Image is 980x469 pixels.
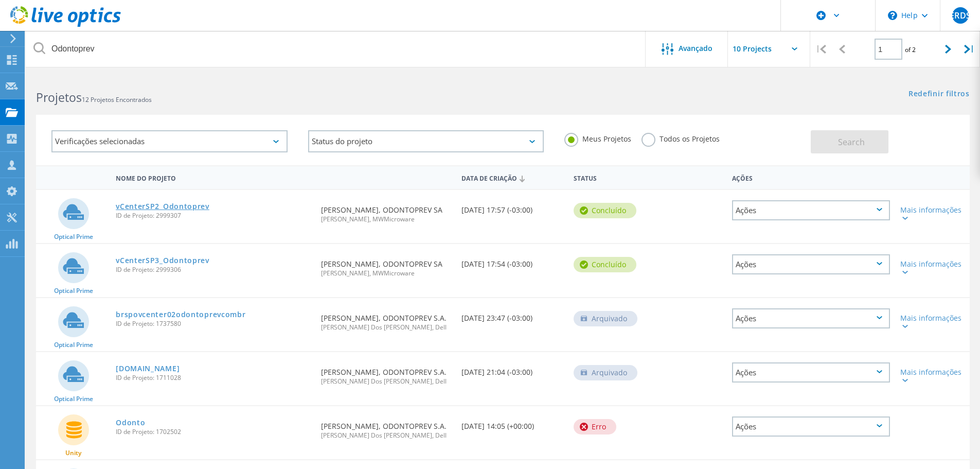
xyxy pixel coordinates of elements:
label: Todos os Projetos [642,133,720,143]
a: Redefinir filtros [908,90,970,99]
span: Optical Prime [54,396,93,402]
span: [PERSON_NAME] Dos [PERSON_NAME], Dell [321,378,451,385]
span: 12 Projetos Encontrados [82,95,152,104]
input: Pesquisar projetos por nome, proprietário, ID, empresa, etc [26,31,646,67]
div: Erro [574,419,616,435]
span: ID de Projeto: 2999307 [116,213,311,219]
span: ID de Projeto: 2999306 [116,267,311,273]
div: [DATE] 23:47 (-03:00) [456,298,568,332]
a: [DOMAIN_NAME] [116,365,180,372]
label: Meus Projetos [564,133,631,143]
span: of 2 [905,45,916,54]
div: Ações [732,200,890,220]
span: ID de Projeto: 1737580 [116,321,311,327]
a: vCenterSP2_Odontoprev [116,203,209,210]
div: Ações [732,416,890,437]
span: [PERSON_NAME], MWMicroware [321,216,451,222]
div: | [810,31,831,67]
b: Projetos [36,89,82,106]
div: [DATE] 17:57 (-03:00) [456,190,568,224]
div: [PERSON_NAME], ODONTOPREV S.A. [316,352,456,395]
a: brspovcenter02odontoprevcombr [116,311,245,318]
div: [DATE] 17:54 (-03:00) [456,244,568,278]
span: Optical Prime [54,342,93,348]
span: Optical Prime [54,234,93,240]
span: ID de Projeto: 1702502 [116,429,311,435]
span: [PERSON_NAME], MWMicroware [321,270,451,276]
div: Ações [732,308,890,328]
button: Search [811,130,888,153]
div: Verificações selecionadas [51,130,288,152]
div: [PERSON_NAME], ODONTOPREV SA [316,244,456,287]
div: Nome do Projeto [111,168,316,187]
div: Mais informações [900,315,965,329]
span: Search [838,136,865,148]
div: [PERSON_NAME], ODONTOPREV S.A. [316,406,456,449]
div: Mais informações [900,260,965,275]
div: [DATE] 21:04 (-03:00) [456,352,568,386]
div: Concluído [574,203,636,218]
span: Optical Prime [54,288,93,294]
span: ERDS [950,11,971,20]
div: Mais informações [900,369,965,383]
a: Odonto [116,419,145,426]
div: Mais informações [900,206,965,221]
span: ID de Projeto: 1711028 [116,375,311,381]
div: Data de Criação [456,168,568,187]
div: Status [568,168,652,187]
div: Ações [732,362,890,383]
div: [DATE] 14:05 (+00:00) [456,406,568,440]
span: [PERSON_NAME] Dos [PERSON_NAME], Dell [321,324,451,331]
div: Concluído [574,257,636,272]
div: Ações [727,168,895,187]
div: Arquivado [574,365,637,380]
div: Ações [732,254,890,274]
div: | [959,31,980,67]
span: Avançado [679,45,712,52]
div: Status do projeto [308,130,544,152]
a: Live Optics Dashboard [10,22,121,29]
span: [PERSON_NAME] Dos [PERSON_NAME], Dell [321,432,451,439]
svg: \n [888,11,897,20]
a: vCenterSP3_Odontoprev [116,257,209,264]
div: [PERSON_NAME], ODONTOPREV SA [316,190,456,233]
div: Arquivado [574,311,637,326]
div: [PERSON_NAME], ODONTOPREV S.A. [316,298,456,341]
span: Unity [65,450,81,456]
